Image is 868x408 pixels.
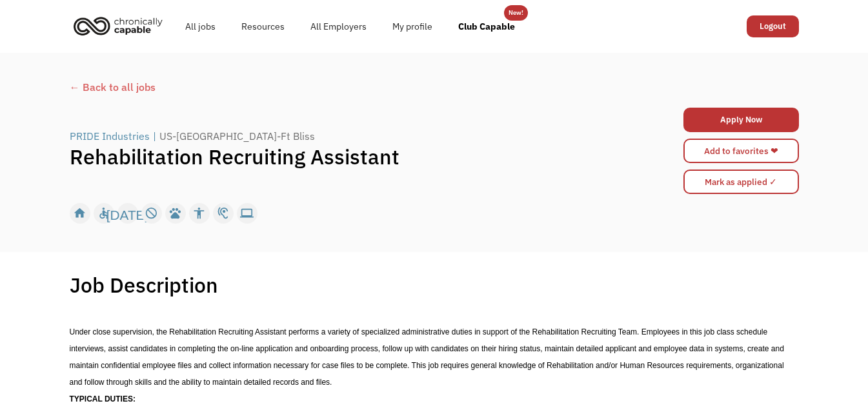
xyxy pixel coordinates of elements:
[73,204,86,223] div: home
[145,204,158,223] div: not_interested
[70,12,172,40] a: home
[445,6,528,47] a: Club Capable
[683,139,799,163] a: Add to favorites ❤
[159,128,315,144] div: US-[GEOGRAPHIC_DATA]-Ft Bliss
[70,79,799,95] a: ← Back to all jobs
[153,128,156,144] div: |
[216,204,230,223] div: hearing
[70,327,784,387] span: Under close supervision, the Rehabilitation Recruiting Assistant performs a variety of specialize...
[298,6,379,47] a: All Employers
[683,170,799,194] input: Mark as applied ✓
[192,204,206,223] div: accessibility
[747,15,799,37] a: Logout
[683,108,799,132] a: Apply Now
[172,6,228,47] a: All jobs
[106,204,148,223] div: [DATE]
[70,272,218,298] h1: Job Description
[228,6,298,47] a: Resources
[168,204,182,223] div: pets
[683,166,799,197] form: Mark as applied form
[70,394,136,403] span: TYPICAL DUTIES:
[379,6,445,47] a: My profile
[70,128,150,144] div: PRIDE Industries
[70,128,318,144] a: PRIDE Industries|US-[GEOGRAPHIC_DATA]-Ft Bliss
[70,12,167,40] img: Chronically Capable logo
[70,144,617,170] h1: Rehabilitation Recruiting Assistant
[509,5,523,21] div: New!
[240,204,254,223] div: computer
[97,204,110,223] div: accessible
